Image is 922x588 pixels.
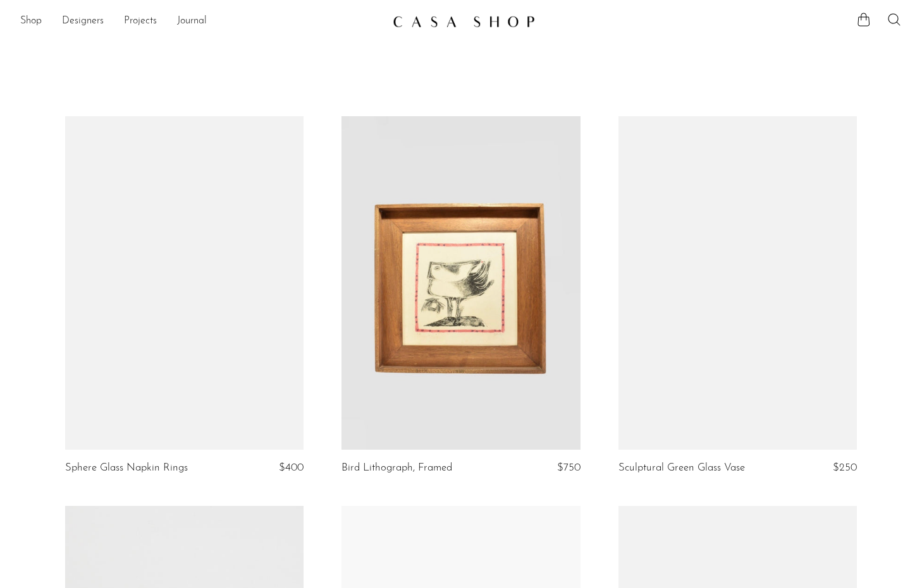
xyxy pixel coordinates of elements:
[833,462,857,473] span: $250
[618,462,745,474] a: Sculptural Green Glass Vase
[20,13,42,30] a: Shop
[20,11,383,32] nav: Desktop navigation
[557,462,581,473] span: $750
[341,462,452,474] a: Bird Lithograph, Framed
[177,13,207,30] a: Journal
[62,13,104,30] a: Designers
[279,462,304,473] span: $400
[20,11,383,32] ul: NEW HEADER MENU
[65,462,188,474] a: Sphere Glass Napkin Rings
[124,13,157,30] a: Projects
